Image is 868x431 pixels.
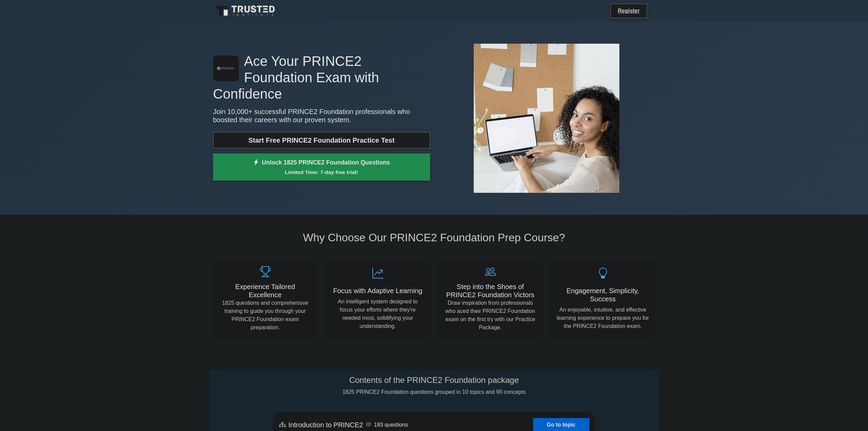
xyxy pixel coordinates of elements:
h5: Focus with Adaptive Learning [331,287,425,295]
p: 1825 questions and comprehensive training to guide you through your PRINCE2 Foundation exam prepa... [219,299,312,332]
p: An enjoyable, intuitive, and effective learning experience to prepare you for the PRINCE2 Foundat... [556,306,650,330]
h5: Engagement, Simplicity, Success [556,287,650,303]
h4: Contents of the PRINCE2 Foundation package [274,375,595,385]
p: Join 10,000+ successful PRINCE2 Foundation professionals who boosted their careers with our prove... [213,107,430,124]
h5: Experience Tailored Excellence [219,283,312,299]
h2: Why Choose Our PRINCE2 Foundation Prep Course? [213,231,655,244]
p: Draw inspiration from professionals who aced their PRINCE2 Foundation exam on the first try with ... [444,299,537,332]
a: Register [614,6,644,15]
a: Start Free PRINCE2 Foundation Practice Test [213,132,430,148]
h1: Ace Your PRINCE2 Foundation Exam with Confidence [213,53,430,102]
h5: Step into the Shoes of PRINCE2 Foundation Victors [444,283,537,299]
small: Limited Time: 7-day free trial! [222,168,422,176]
div: 1825 PRINCE2 Foundation questions grouped in 10 topics and 90 concepts [274,375,595,396]
a: Unlock 1825 PRINCE2 Foundation QuestionsLimited Time: 7-day free trial! [213,154,430,181]
p: An intelligent system designed to focus your efforts where they're needed most, solidifying your ... [331,298,425,330]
